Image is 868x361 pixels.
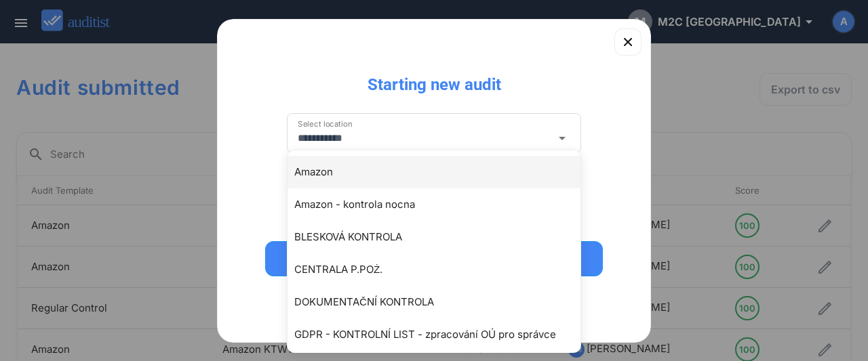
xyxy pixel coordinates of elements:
[294,294,587,310] div: DOKUMENTAČNÍ KONTROLA
[298,127,551,149] input: Select location
[294,326,587,343] div: GDPR - KONTROLNÍ LIST - zpracování OÚ pro správce
[357,63,512,95] div: Starting new audit
[294,229,587,245] div: BLESKOVÁ KONTROLA
[294,261,587,278] div: CENTRALA P.POŻ.
[283,251,585,267] div: Start Audit
[294,196,587,213] div: Amazon - kontrola nocna
[265,241,603,276] button: Start Audit
[294,164,587,180] div: Amazon
[554,130,570,146] i: arrow_drop_down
